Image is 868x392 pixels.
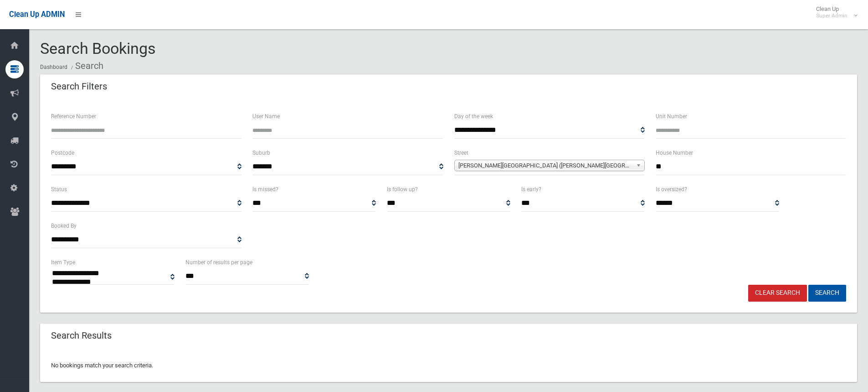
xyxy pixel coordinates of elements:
label: Booked By [51,221,77,231]
div: No bookings match your search criteria. [40,349,857,382]
label: Item Type [51,257,75,267]
span: [PERSON_NAME][GEOGRAPHIC_DATA] ([PERSON_NAME][GEOGRAPHIC_DATA][PERSON_NAME]) [458,160,632,171]
label: Unit Number [656,111,687,121]
li: Search [69,57,103,74]
label: Postcode [51,148,74,158]
label: Status [51,184,67,194]
small: Super Admin [816,12,847,19]
label: Reference Number [51,111,96,121]
a: Clear Search [748,285,807,302]
span: Clean Up [812,5,857,19]
label: House Number [656,148,693,158]
label: User Name [252,111,280,121]
label: Is oversized? [656,184,687,194]
button: Search [808,285,846,302]
span: Search Bookings [40,39,156,57]
label: Street [454,148,468,158]
label: Day of the week [454,111,493,121]
label: Is missed? [252,184,278,194]
label: Is early? [521,184,541,194]
label: Number of results per page [185,257,252,267]
a: Dashboard [40,64,67,70]
label: Suburb [252,148,270,158]
label: Is follow up? [387,184,418,194]
header: Search Results [40,327,123,345]
header: Search Filters [40,78,118,95]
span: Clean Up ADMIN [9,10,65,19]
